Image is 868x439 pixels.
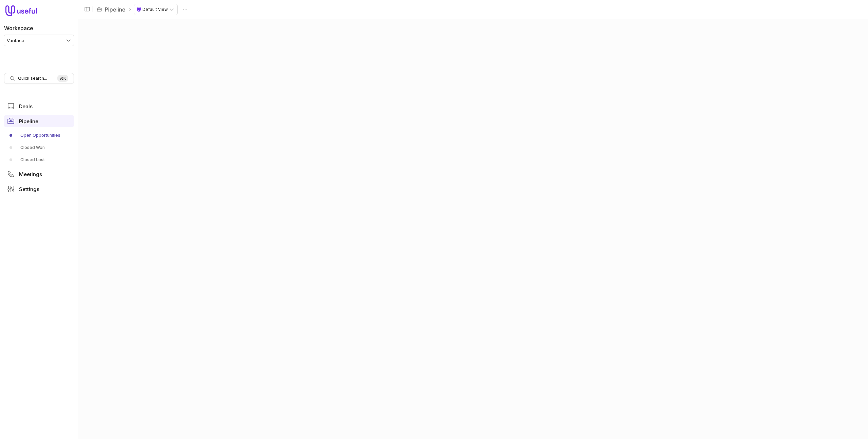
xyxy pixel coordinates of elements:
span: | [92,5,94,14]
span: Quick search... [18,76,47,81]
a: Pipeline [105,5,125,14]
a: Settings [4,183,74,195]
a: Deals [4,100,74,112]
a: Meetings [4,168,74,180]
kbd: ⌘ K [57,75,68,82]
span: Settings [19,187,39,192]
a: Closed Won [4,142,74,153]
span: Meetings [19,172,42,177]
a: Open Opportunities [4,130,74,141]
label: Workspace [4,24,33,32]
a: Pipeline [4,115,74,127]
button: Actions [180,4,190,15]
button: Collapse sidebar [82,4,92,14]
div: Pipeline submenu [4,130,74,165]
span: Deals [19,104,33,109]
span: Pipeline [19,119,38,124]
a: Closed Lost [4,154,74,165]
